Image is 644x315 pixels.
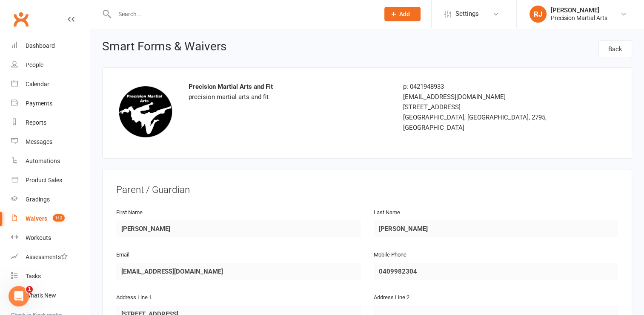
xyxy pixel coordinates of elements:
[26,138,52,145] div: Messages
[26,100,52,107] div: Payments
[551,6,607,14] div: [PERSON_NAME]
[26,292,56,299] div: What's New
[11,190,90,209] a: Gradings
[11,113,90,132] a: Reports
[26,215,47,222] div: Waivers
[551,14,607,22] div: Precision Martial Arts
[11,36,90,55] a: Dashboard
[11,209,90,228] a: Waivers 112
[11,248,90,267] a: Assessments
[189,82,390,102] div: precision martial arts and fit
[26,234,51,241] div: Workouts
[189,83,273,90] strong: Precision Martial Arts and Fit
[374,251,406,260] label: Mobile Phone
[11,171,90,190] a: Product Sales
[11,75,90,94] a: Calendar
[403,92,562,102] div: [EMAIL_ADDRESS][DOMAIN_NAME]
[384,7,421,21] button: Add
[11,94,90,113] a: Payments
[112,8,373,20] input: Search...
[10,9,31,30] a: Clubworx
[11,152,90,171] a: Automations
[11,267,90,286] a: Tasks
[116,251,129,260] label: Email
[26,119,46,126] div: Reports
[53,214,65,222] span: 112
[116,183,618,197] div: Parent / Guardian
[530,6,547,23] div: RJ
[26,81,49,87] div: Calendar
[403,112,562,133] div: [GEOGRAPHIC_DATA], [GEOGRAPHIC_DATA], 2795, [GEOGRAPHIC_DATA]
[26,273,41,280] div: Tasks
[403,82,562,92] div: p: 0421948933
[455,4,479,23] span: Settings
[26,196,50,203] div: Gradings
[26,177,62,184] div: Product Sales
[26,61,43,68] div: People
[11,286,90,305] a: What's New
[116,208,143,217] label: First Name
[116,293,152,302] label: Address Line 1
[11,55,90,75] a: People
[11,132,90,152] a: Messages
[26,286,33,293] span: 1
[11,228,90,248] a: Workouts
[26,42,55,49] div: Dashboard
[598,40,632,58] a: Back
[116,82,176,141] img: logo.png
[26,254,68,260] div: Assessments
[9,286,29,306] iframe: Intercom live chat
[374,293,409,302] label: Address Line 2
[399,11,410,17] span: Add
[374,208,400,217] label: Last Name
[102,40,226,55] h1: Smart Forms & Waivers
[403,102,562,112] div: [STREET_ADDRESS]
[26,157,60,164] div: Automations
